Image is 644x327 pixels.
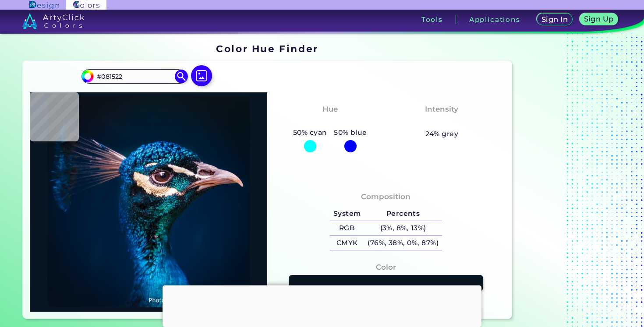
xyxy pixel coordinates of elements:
[364,221,442,236] h5: (3%, 8%, 13%)
[29,1,59,9] img: ArtyClick Design logo
[305,116,355,127] h3: Cyan-Blue
[290,127,330,138] h5: 50% cyan
[425,128,459,140] h5: 24% grey
[34,97,263,307] img: img_pavlin.jpg
[581,14,616,25] a: Sign Up
[585,16,612,22] h5: Sign Up
[216,42,318,55] h1: Color Hue Finder
[322,103,338,116] h4: Hue
[364,236,442,250] h5: (76%, 38%, 0%, 87%)
[515,40,625,322] iframe: Advertisement
[425,103,458,116] h4: Intensity
[330,127,370,138] h5: 50% blue
[175,70,188,83] img: icon search
[543,16,566,23] h5: Sign In
[469,16,520,23] h3: Applications
[421,16,443,23] h3: Tools
[419,116,465,127] h3: Moderate
[330,221,364,236] h5: RGB
[364,207,442,221] h5: Percents
[361,190,410,203] h4: Composition
[163,285,481,325] iframe: Advertisement
[22,13,84,29] img: logo_artyclick_colors_white.svg
[191,65,212,86] img: icon picture
[376,261,396,274] h4: Color
[538,14,571,25] a: Sign In
[94,70,175,82] input: type color..
[330,236,364,250] h5: CMYK
[330,207,364,221] h5: System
